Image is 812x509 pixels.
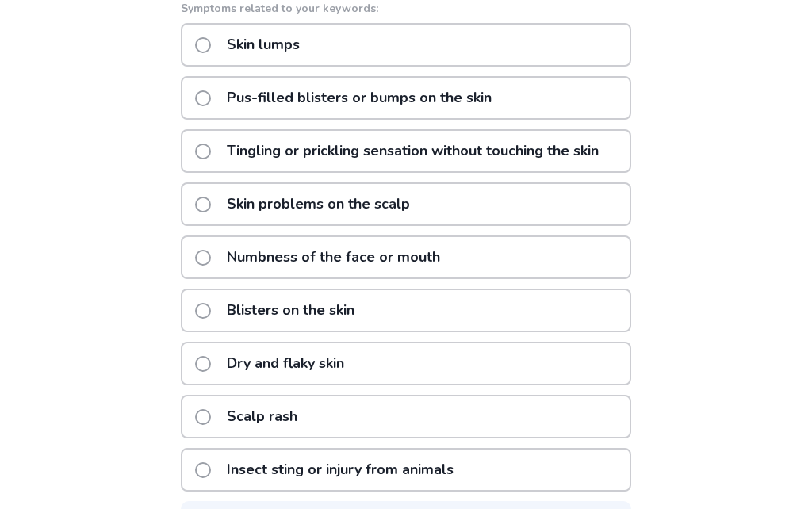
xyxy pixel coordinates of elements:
p: Dry and flaky skin [217,343,354,384]
p: Scalp rash [217,396,307,437]
p: Numbness of the face or mouth [217,237,450,277]
p: Skin lumps [217,25,309,65]
p: Blisters on the skin [217,290,364,331]
p: Insect sting or injury from animals [217,450,463,490]
p: Pus-filled blisters or bumps on the skin [217,78,501,118]
p: Tingling or prickling sensation without touching the skin [217,131,608,171]
p: Skin problems on the scalp [217,184,419,224]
